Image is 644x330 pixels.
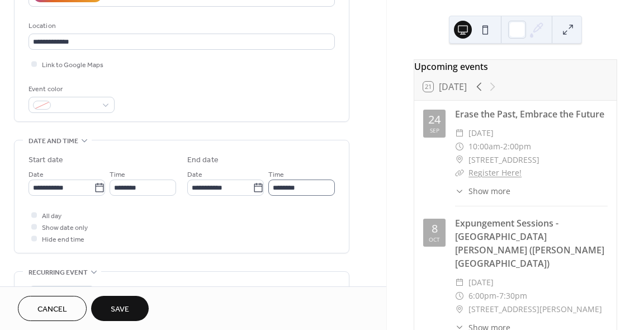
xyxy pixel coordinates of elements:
[432,223,438,234] div: 8
[468,303,602,316] span: [STREET_ADDRESS][PERSON_NAME]
[187,154,219,166] div: End date
[18,296,87,321] button: Cancel
[428,114,441,125] div: 24
[42,234,84,246] span: Hide end time
[455,303,464,316] div: ​
[503,140,531,153] span: 2:00pm
[455,166,464,180] div: ​
[42,222,88,234] span: Show date only
[268,169,284,181] span: Time
[455,140,464,153] div: ​
[42,59,103,71] span: Link to Google Maps
[499,289,527,303] span: 7:30pm
[42,210,61,222] span: All day
[455,216,608,270] div: Expungement Sessions - [GEOGRAPHIC_DATA][PERSON_NAME] ([PERSON_NAME][GEOGRAPHIC_DATA])
[468,140,500,153] span: 10:00am
[187,169,202,181] span: Date
[455,153,464,167] div: ​
[414,60,617,73] div: Upcoming events
[468,185,510,197] span: Show more
[455,185,510,197] button: ​Show more
[110,169,125,181] span: Time
[111,304,129,315] span: Save
[91,296,149,321] button: Save
[468,153,539,167] span: [STREET_ADDRESS]
[29,20,333,32] div: Location
[455,126,464,140] div: ​
[29,83,112,95] div: Event color
[468,167,522,178] a: Register Here!
[37,304,67,315] span: Cancel
[29,135,78,147] span: Date and time
[468,289,496,303] span: 6:00pm
[29,154,63,166] div: Start date
[468,276,494,289] span: [DATE]
[455,108,604,120] a: Erase the Past, Embrace the Future
[455,276,464,289] div: ​
[29,169,44,181] span: Date
[29,267,88,279] span: Recurring event
[455,289,464,303] div: ​
[430,128,439,133] div: Sep
[500,140,503,153] span: -
[496,289,499,303] span: -
[468,126,494,140] span: [DATE]
[455,185,464,197] div: ​
[429,237,440,242] div: Oct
